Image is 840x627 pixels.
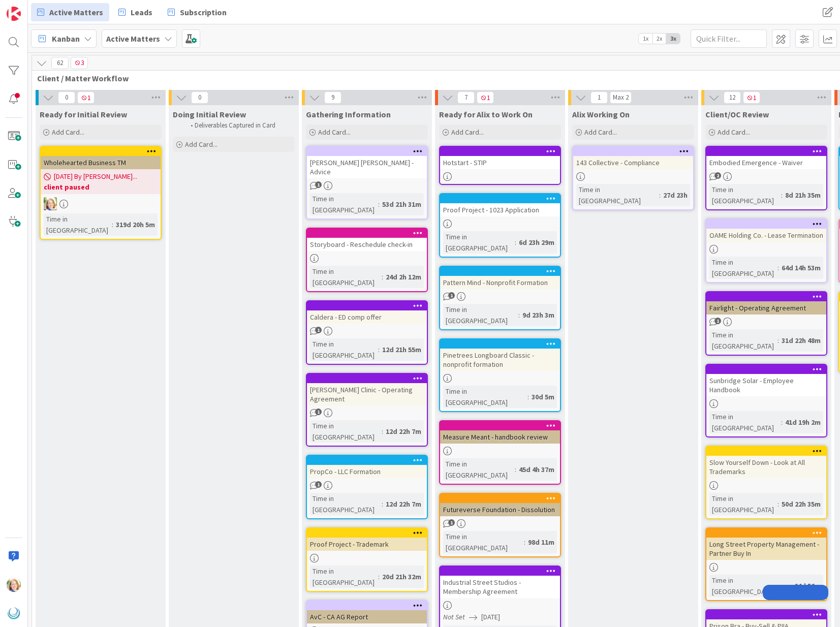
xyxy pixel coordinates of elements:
div: 143 Collective - Compliance [573,147,693,169]
div: Time in [GEOGRAPHIC_DATA] [310,266,382,288]
div: Proof Project - 1023 Application [440,194,560,216]
span: 1 [315,327,322,333]
span: [DATE] By [PERSON_NAME]... [54,171,137,182]
div: Pattern Mind - Nonprofit Formation [440,276,560,289]
div: PropCo - LLC Formation [307,465,427,478]
span: : [781,190,783,201]
span: Ready for Alix to Work On [439,109,533,119]
span: 62 [51,57,69,69]
div: Wholehearted Business TM [41,156,161,169]
span: : [777,262,779,273]
a: Measure Meant - handbook reviewTime in [GEOGRAPHIC_DATA]:45d 4h 37m [439,420,561,485]
span: : [790,580,792,591]
div: 31d 22h 48m [779,335,823,346]
a: 143 Collective - ComplianceTime in [GEOGRAPHIC_DATA]:27d 23h [572,146,694,210]
div: [PERSON_NAME] [PERSON_NAME] - Advice [307,147,427,178]
div: Time in [GEOGRAPHIC_DATA] [310,193,378,215]
div: 12d 22h 7m [383,498,424,510]
span: Alix Working On [572,109,630,119]
div: Long Street Property Management - Partner Buy In [706,528,826,560]
span: 1 [315,481,322,488]
div: OAME Holding Co. - Lease Termination [706,220,826,242]
div: [PERSON_NAME] Clinic - Operating Agreement [307,383,427,405]
i: Not Set [443,612,465,621]
span: : [518,309,520,321]
span: : [378,344,380,355]
span: 0 [58,91,75,104]
div: Measure Meant - handbook review [440,421,560,444]
div: Pinetrees Longboard Classic - nonprofit formation [440,339,560,371]
span: Add Card... [718,128,750,137]
div: Time in [GEOGRAPHIC_DATA] [443,231,515,254]
div: Futureverse Foundation - Dissolution [440,503,560,516]
div: Time in [GEOGRAPHIC_DATA] [44,213,112,236]
span: 1 [590,91,608,104]
span: 2 [714,172,721,179]
div: 64d 56m [792,580,823,591]
span: 1 [315,181,322,188]
span: : [527,391,529,402]
span: 12 [724,91,741,104]
div: 319d 20h 5m [113,219,158,230]
div: Max 2 [613,95,629,100]
div: 12d 22h 7m [383,426,424,437]
span: : [777,335,779,346]
span: 1 [477,91,494,104]
span: 1 [448,519,455,526]
div: Time in [GEOGRAPHIC_DATA] [709,493,777,515]
span: : [524,537,525,548]
span: 7 [457,91,475,104]
div: Proof Project - Trademark [307,528,427,551]
a: Pinetrees Longboard Classic - nonprofit formationTime in [GEOGRAPHIC_DATA]:30d 5m [439,338,561,412]
span: Ready for Initial Review [40,109,127,119]
div: Industrial Street Studios - Membership Agreement [440,576,560,598]
span: : [378,571,380,582]
a: Leads [112,3,159,21]
span: : [382,271,383,283]
span: Add Card... [451,128,484,137]
div: Time in [GEOGRAPHIC_DATA] [310,566,378,588]
a: [PERSON_NAME] Clinic - Operating AgreementTime in [GEOGRAPHIC_DATA]:12d 22h 7m [306,373,428,447]
a: Active Matters [31,3,109,21]
span: [DATE] [481,612,500,622]
div: 98d 11m [525,537,557,548]
a: Futureverse Foundation - DissolutionTime in [GEOGRAPHIC_DATA]:98d 11m [439,493,561,557]
div: OAME Holding Co. - Lease Termination [706,229,826,242]
span: 1 [315,409,322,415]
span: : [382,498,383,510]
div: Time in [GEOGRAPHIC_DATA] [709,575,790,597]
div: Embodied Emergence - Waiver [706,147,826,169]
span: Gathering Information [306,109,391,119]
span: 2x [652,34,666,44]
span: Add Card... [52,128,84,137]
div: Time in [GEOGRAPHIC_DATA] [443,531,524,553]
div: 50d 22h 35m [779,498,823,510]
a: Subscription [162,3,233,21]
div: 6d 23h 29m [516,237,557,248]
span: : [777,498,779,510]
div: Sunbridge Solar - Employee Handbook [706,374,826,396]
div: Time in [GEOGRAPHIC_DATA] [709,257,777,279]
span: Client/OC Review [705,109,769,119]
span: : [515,237,516,248]
div: Slow Yourself Down - Look at All Trademarks [706,456,826,478]
div: Time in [GEOGRAPHIC_DATA] [443,386,527,408]
div: Fairlight - Operating Agreement [706,292,826,315]
div: 20d 21h 32m [380,571,424,582]
b: client paused [44,182,158,192]
a: Pattern Mind - Nonprofit FormationTime in [GEOGRAPHIC_DATA]:9d 23h 3m [439,266,561,330]
div: Storyboard - Reschedule check-in [307,238,427,251]
div: Time in [GEOGRAPHIC_DATA] [709,411,781,433]
div: Measure Meant - handbook review [440,430,560,444]
a: Storyboard - Reschedule check-inTime in [GEOGRAPHIC_DATA]:24d 2h 12m [306,228,428,292]
div: Sunbridge Solar - Employee Handbook [706,365,826,396]
span: : [378,199,380,210]
div: Proof Project - 1023 Application [440,203,560,216]
div: Wholehearted Business TM [41,147,161,169]
div: Embodied Emergence - Waiver [706,156,826,169]
span: Add Card... [185,140,217,149]
a: Sunbridge Solar - Employee HandbookTime in [GEOGRAPHIC_DATA]:41d 19h 2m [705,364,827,437]
span: 9 [324,91,341,104]
div: 53d 21h 31m [380,199,424,210]
div: [PERSON_NAME] [PERSON_NAME] - Advice [307,156,427,178]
